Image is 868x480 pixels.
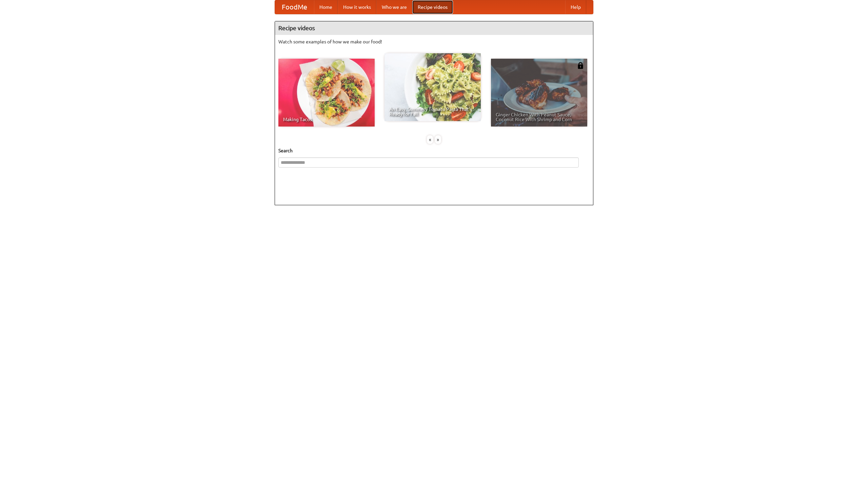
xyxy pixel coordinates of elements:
span: Making Tacos [283,117,370,122]
div: « [427,135,433,144]
div: » [435,135,441,144]
a: How it works [338,0,376,14]
p: Watch some examples of how we make our food! [278,38,590,45]
span: An Easy, Summery Tomato Pasta That's Ready for Fall [389,107,476,116]
img: 483408.png [577,62,584,69]
a: Home [314,0,338,14]
h5: Search [278,147,590,154]
a: Making Tacos [278,59,375,127]
a: Help [565,0,586,14]
a: Recipe videos [412,0,453,14]
a: Who we are [376,0,412,14]
a: An Easy, Summery Tomato Pasta That's Ready for Fall [384,53,481,121]
h4: Recipe videos [275,21,593,35]
a: FoodMe [275,0,314,14]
